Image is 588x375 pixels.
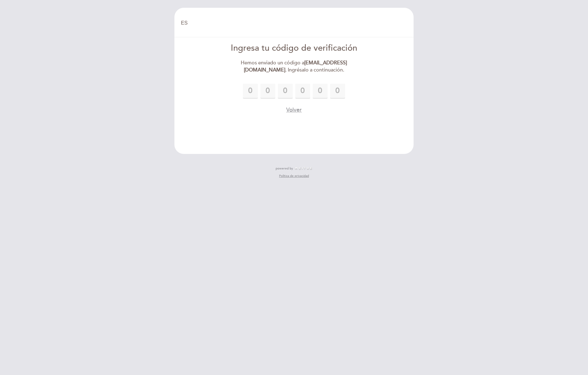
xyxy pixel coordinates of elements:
[295,84,310,99] input: 0
[286,106,302,114] button: Volver
[243,84,258,99] input: 0
[330,84,345,99] input: 0
[276,166,312,171] a: powered by
[260,84,275,99] input: 0
[223,42,366,54] div: Ingresa tu código de verificación
[276,166,293,171] span: powered by
[295,167,312,170] img: MEITRE
[313,84,328,99] input: 0
[279,174,309,178] a: Política de privacidad
[244,60,347,73] strong: [EMAIL_ADDRESS][DOMAIN_NAME]
[278,84,293,99] input: 0
[223,59,366,74] div: Hemos enviado un código a . Ingrésalo a continuación.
